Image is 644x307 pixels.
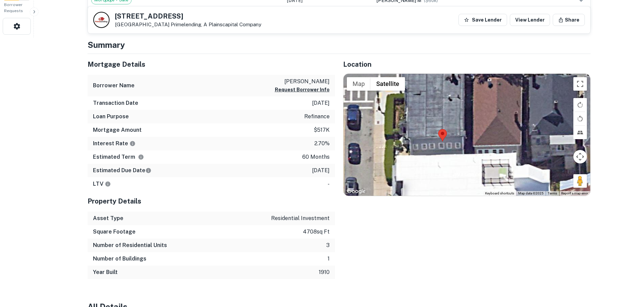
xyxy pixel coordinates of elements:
[319,268,330,276] p: 1910
[573,77,587,91] button: Toggle fullscreen view
[115,22,261,28] p: [GEOGRAPHIC_DATA]
[93,153,144,161] h6: Estimated Term
[573,126,587,139] button: Tilt map
[93,140,136,148] h6: Interest Rate
[548,191,557,195] a: Terms (opens in new tab)
[345,187,367,196] a: Open this area in Google Maps (opens a new window)
[347,77,371,91] button: Show street map
[303,228,330,236] p: 4708 sq ft
[4,2,23,13] span: Borrower Requests
[105,181,111,187] svg: LTVs displayed on the website are for informational purposes only and may be reported incorrectly...
[302,153,330,161] p: 60 months
[561,191,588,195] a: Report a map error
[138,154,144,160] svg: Term is based on a standard schedule for this type of loan.
[314,126,330,134] p: $517k
[328,255,330,263] p: 1
[275,78,330,86] p: [PERSON_NAME]
[573,98,587,112] button: Rotate map clockwise
[93,126,142,134] h6: Mortgage Amount
[271,214,330,222] p: residential investment
[275,86,330,94] button: Request Borrower Info
[573,112,587,125] button: Rotate map counterclockwise
[115,13,261,20] h5: [STREET_ADDRESS]
[518,191,544,195] span: Map data ©2025
[371,77,405,91] button: Show satellite imagery
[573,150,587,163] button: Map camera controls
[145,167,151,174] svg: Estimate is based on a standard schedule for this type of loan.
[93,268,118,276] h6: Year Built
[314,140,330,148] p: 2.70%
[573,174,587,188] button: Drag Pegman onto the map to open Street View
[88,39,591,51] h4: Summary
[326,241,330,249] p: 3
[312,166,330,175] p: [DATE]
[345,187,367,196] img: Google
[93,82,135,90] h6: Borrower Name
[88,196,335,206] h5: Property Details
[328,180,330,188] p: -
[93,99,138,107] h6: Transaction Date
[553,14,585,26] button: Share
[88,59,335,69] h5: Mortgage Details
[93,214,123,222] h6: Asset Type
[312,99,330,107] p: [DATE]
[610,253,644,285] iframe: Chat Widget
[343,59,591,69] h5: Location
[485,191,514,196] button: Keyboard shortcuts
[93,166,151,175] h6: Estimated Due Date
[510,14,550,26] a: View Lender
[171,22,261,27] a: Primelending, A Plainscapital Company
[93,228,136,236] h6: Square Footage
[93,255,146,263] h6: Number of Buildings
[93,241,167,249] h6: Number of Residential Units
[458,14,507,26] button: Save Lender
[93,180,111,188] h6: LTV
[129,141,136,147] svg: The interest rates displayed on the website are for informational purposes only and may be report...
[304,113,330,121] p: refinance
[93,113,129,121] h6: Loan Purpose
